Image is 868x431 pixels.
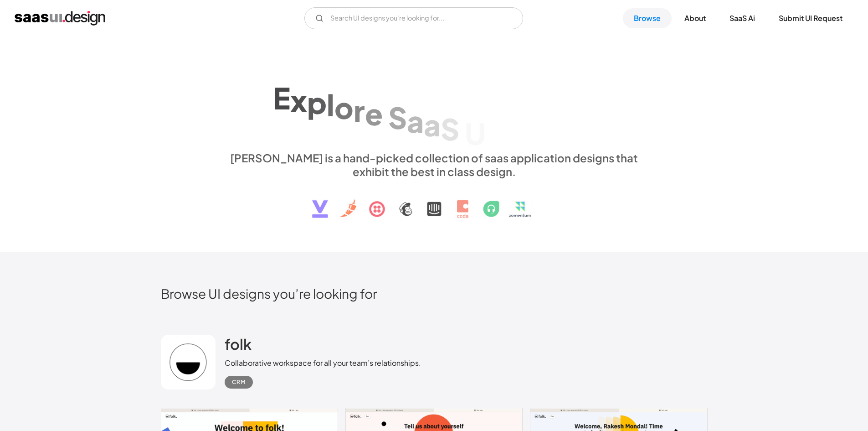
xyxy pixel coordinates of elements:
[424,107,441,142] div: a
[304,7,523,29] form: Email Form
[161,286,708,301] h2: Browse UI designs you’re looking for
[354,93,365,128] div: r
[365,96,383,131] div: e
[273,80,290,115] div: E
[673,8,717,28] a: About
[304,7,523,29] input: Search UI designs you're looking for...
[327,87,334,122] div: l
[225,335,252,358] a: folk
[441,111,459,146] div: S
[15,11,105,26] a: home
[225,335,252,353] h2: folk
[307,85,327,120] div: p
[465,116,486,151] div: U
[719,8,766,28] a: SaaS Ai
[407,104,424,139] div: a
[768,8,853,28] a: Submit UI Request
[334,90,354,125] div: o
[225,72,644,142] h1: Explore SaaS UI design patterns & interactions.
[623,8,672,28] a: Browse
[388,100,407,135] div: S
[290,83,307,118] div: x
[296,178,572,226] img: text, icon, saas logo
[225,358,421,369] div: Collaborative workspace for all your team’s relationships.
[225,151,644,178] div: [PERSON_NAME] is a hand-picked collection of saas application designs that exhibit the best in cl...
[232,377,246,388] div: CRM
